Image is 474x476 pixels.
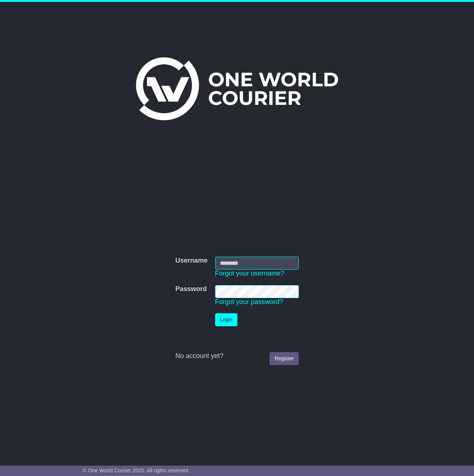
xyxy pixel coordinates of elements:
[270,352,298,365] a: Register
[215,298,283,305] a: Forgot your password?
[83,467,190,473] span: © One World Courier 2025. All rights reserved.
[215,270,284,277] a: Forgot your username?
[136,57,338,120] img: One World
[215,313,237,326] button: Login
[175,285,207,293] label: Password
[175,257,207,265] label: Username
[175,352,298,360] div: No account yet?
